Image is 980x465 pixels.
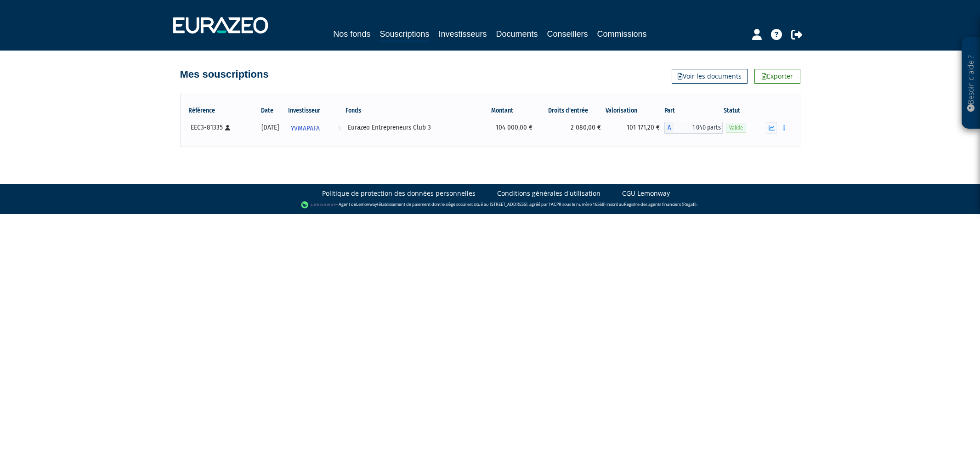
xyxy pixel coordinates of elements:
[622,189,670,198] a: CGU Lemonway
[754,69,800,84] a: Exporter
[606,103,664,119] th: Valorisation
[225,125,230,130] i: [Français] Personne physique
[9,200,971,210] div: - Agent de (établissement de paiement dont le siège social est situé au [STREET_ADDRESS], agréé p...
[723,103,761,119] th: Statut
[187,103,253,119] th: Référence
[674,122,723,134] span: 1 040 parts
[497,189,600,198] a: Conditions générales d'utilisation
[180,69,269,80] h4: Mes souscriptions
[291,120,320,137] span: YVMAPAFA
[606,119,664,137] td: 101 171,20 €
[345,103,473,119] th: Fonds
[473,119,537,137] td: 104 000,00 €
[496,28,538,40] a: Documents
[333,28,370,40] a: Nos fonds
[547,28,588,40] a: Conseillers
[356,202,377,208] a: Lemonway
[338,120,341,137] i: Voir l'investisseur
[322,189,476,198] a: Politique de protection des données personnelles
[301,200,336,210] img: logo-lemonway.png
[287,103,345,119] th: Investisseur
[253,103,288,119] th: Date
[380,28,429,42] a: Souscriptions
[537,119,606,137] td: 2 080,00 €
[664,103,723,119] th: Part
[348,123,470,132] div: Eurazeo Entrepreneurs Club 3
[537,103,606,119] th: Droits d'entrée
[438,28,487,40] a: Investisseurs
[624,202,697,208] a: Registre des agents financiers (Regafi)
[726,124,746,132] span: Valide
[473,103,537,119] th: Montant
[191,123,250,132] div: EEC3-81335
[256,123,284,132] div: [DATE]
[966,42,976,125] p: Besoin d'aide ?
[287,119,345,137] a: YVMAPAFA
[672,69,748,84] a: Voir les documents
[664,122,674,134] span: A
[664,122,723,134] div: A - Eurazeo Entrepreneurs Club 3
[173,17,268,34] img: 1732889491-logotype_eurazeo_blanc_rvb.png
[597,28,647,40] a: Commissions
